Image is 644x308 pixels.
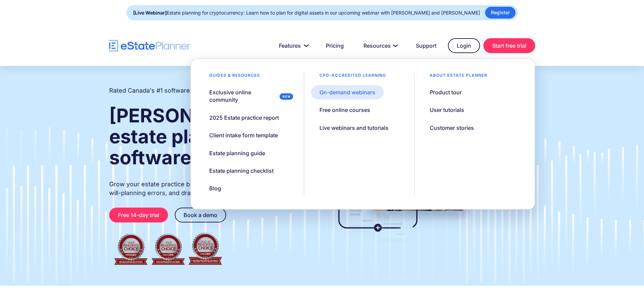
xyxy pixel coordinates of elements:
a: Client intake form template [201,128,286,142]
strong: [Live Webinar] [133,10,167,16]
div: 2025 Estate practice report [209,114,279,121]
div: Guides & resources [201,72,268,82]
a: Live webinars and tutorials [311,121,397,135]
p: Grow your estate practice by streamlining client intake, reducing will-planning errors, and draft... [109,180,309,197]
div: Estate planning for cryptocurrency: Learn how to plan for digital assets in our upcoming webinar ... [133,8,480,18]
a: Support [408,39,445,52]
div: On-demand webinars [319,89,375,96]
div: Client intake form template [209,132,278,139]
a: Free 14-day trial [109,208,168,222]
a: Register [485,7,516,19]
a: Resources [355,39,404,52]
div: Free online courses [319,106,370,114]
div: About estate planner [421,72,496,82]
a: Start free trial [483,38,535,53]
a: Features [271,39,314,52]
div: Product tour [430,89,462,96]
a: Blog [201,181,230,195]
a: Estate planning guide [201,146,273,160]
a: Book a demo [175,208,226,222]
div: Blog [209,185,221,192]
a: User tutorials [421,103,473,117]
div: Customer stories [430,124,474,132]
a: home [109,40,190,52]
div: User tutorials [430,106,464,114]
h2: Rated Canada's #1 software for estate practitioners [109,86,258,95]
a: Estate planning checklist [201,164,282,178]
div: Live webinars and tutorials [319,124,388,132]
a: Customer stories [421,121,482,135]
a: 2025 Estate practice report [201,111,287,125]
div: Estate planning guide [209,149,265,157]
a: Exclusive online community [201,85,297,107]
div: Estate planning checklist [209,167,273,174]
a: Pricing [318,39,352,52]
div: Exclusive online community [209,89,277,104]
a: On-demand webinars [311,85,384,99]
a: Login [448,38,480,53]
div: CPD–accredited learning [311,72,395,82]
a: Free online courses [311,103,379,117]
a: Product tour [421,85,470,99]
strong: [PERSON_NAME] and estate planning software [109,104,308,169]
